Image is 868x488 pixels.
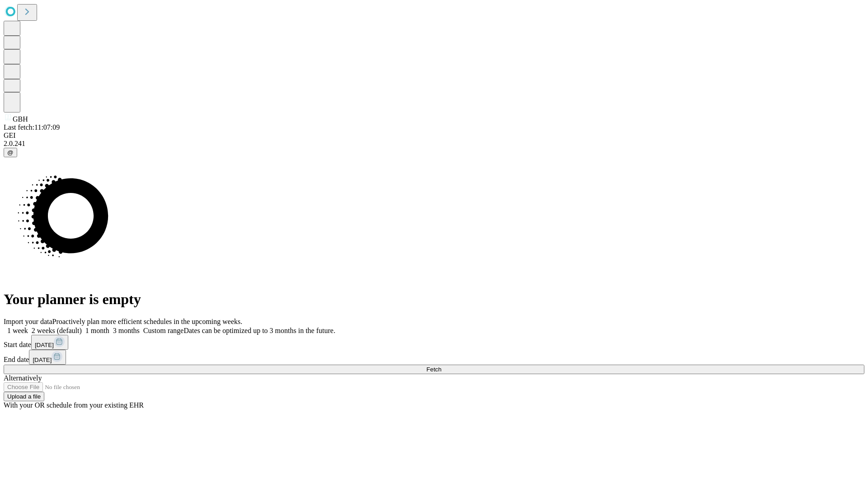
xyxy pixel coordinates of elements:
[85,327,109,334] span: 1 month
[113,327,140,334] span: 3 months
[7,327,28,334] span: 1 week
[4,350,864,365] div: End date
[31,335,68,350] button: [DATE]
[13,115,28,123] span: GBH
[29,350,66,365] button: [DATE]
[4,131,864,140] div: GEI
[35,342,54,348] span: [DATE]
[143,327,184,334] span: Custom range
[4,140,864,148] div: 2.0.241
[4,318,52,325] span: Import your data
[32,327,82,334] span: 2 weeks (default)
[4,374,42,382] span: Alternatively
[4,148,17,157] button: @
[7,149,14,156] span: @
[184,327,335,334] span: Dates can be optimized up to 3 months in the future.
[4,291,864,308] h1: Your planner is empty
[4,123,60,131] span: Last fetch: 11:07:09
[4,365,864,374] button: Fetch
[52,318,242,325] span: Proactively plan more efficient schedules in the upcoming weeks.
[4,392,44,401] button: Upload a file
[426,366,441,373] span: Fetch
[4,335,864,350] div: Start date
[4,401,144,409] span: With your OR schedule from your existing EHR
[33,357,52,363] span: [DATE]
